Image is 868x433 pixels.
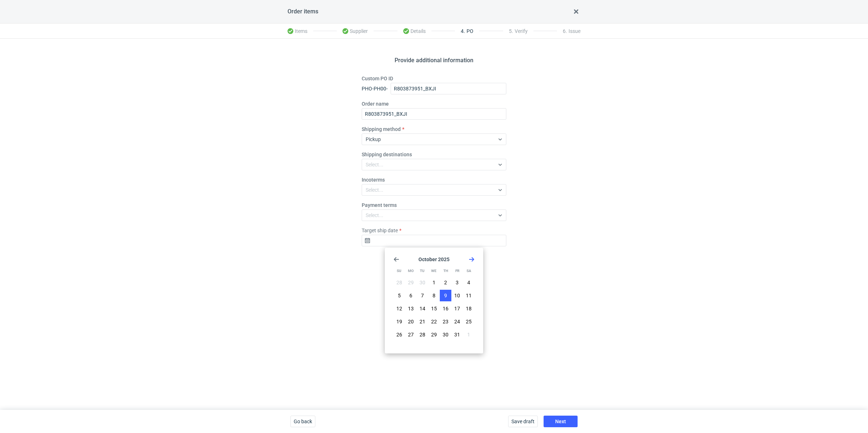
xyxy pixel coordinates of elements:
span: 5 [398,292,401,299]
button: Sat Oct 25 2025 [463,316,475,327]
span: 30 [443,331,448,338]
li: PO [455,24,479,38]
button: Sun Oct 19 2025 [393,316,405,327]
span: 21 [420,318,425,325]
span: 24 [454,318,460,325]
span: 17 [454,305,460,312]
li: Items [288,24,313,38]
div: Su [393,265,405,277]
button: Fri Oct 03 2025 [451,277,463,288]
span: Pickup [366,136,381,142]
label: Incoterms [362,176,385,183]
span: 28 [396,279,402,286]
span: 27 [408,331,414,338]
span: 20 [408,318,414,325]
button: Thu Oct 30 2025 [440,329,451,340]
button: Thu Oct 23 2025 [440,316,451,327]
li: Issue [557,24,580,38]
label: Custom PO ID [362,75,393,82]
span: 15 [431,305,437,312]
span: 19 [396,318,402,325]
section: October 2025 [393,256,475,262]
button: Sat Oct 11 2025 [463,290,475,301]
label: Order name [362,100,389,107]
li: Supplier [337,24,374,38]
span: 11 [466,292,472,299]
li: Details [397,24,431,38]
button: Fri Oct 24 2025 [451,316,463,327]
span: 18 [466,305,472,312]
div: Tu [417,265,428,277]
button: Sun Oct 26 2025 [393,329,405,340]
button: Tue Oct 14 2025 [417,303,428,314]
span: 4 . [461,28,465,34]
div: Fr [452,265,463,277]
span: 29 [408,279,414,286]
span: 9 [444,292,447,299]
button: Mon Sep 29 2025 [405,277,417,288]
button: Sun Oct 12 2025 [393,303,405,314]
span: 30 [420,279,425,286]
span: 4 [467,279,470,286]
span: 2 [444,279,447,286]
button: Tue Oct 28 2025 [417,329,428,340]
span: 31 [454,331,460,338]
span: 8 [433,292,435,299]
button: Thu Oct 02 2025 [440,277,451,288]
div: Mo [405,265,416,277]
span: 28 [420,331,425,338]
button: Sun Sep 28 2025 [393,277,405,288]
button: Next [544,416,578,427]
span: 1 [467,331,470,338]
span: 13 [408,305,414,312]
input: Leave blank to auto-generate... [391,83,506,94]
button: Tue Oct 07 2025 [417,290,428,301]
span: 6 . [563,28,567,34]
span: 25 [466,318,472,325]
svg: Go back 1 month [393,256,399,262]
button: Tue Sep 30 2025 [417,277,428,288]
button: Wed Oct 08 2025 [428,290,440,301]
span: 26 [396,331,402,338]
button: Sat Nov 01 2025 [463,329,475,340]
button: Fri Oct 10 2025 [451,290,463,301]
button: Thu Oct 16 2025 [440,303,451,314]
h2: Provide additional information [395,56,473,65]
span: 14 [420,305,425,312]
div: We [428,265,439,277]
button: Mon Oct 13 2025 [405,303,417,314]
label: Shipping destinations [362,151,412,158]
span: 12 [396,305,402,312]
button: Sat Oct 18 2025 [463,303,475,314]
label: Shipping method [362,126,401,133]
li: Verify [503,24,533,38]
div: Select... [366,161,383,168]
div: Th [440,265,451,277]
span: 10 [454,292,460,299]
span: 5 . [509,28,513,34]
button: Sun Oct 05 2025 [393,290,405,301]
span: 3 [456,279,459,286]
button: Sat Oct 04 2025 [463,277,475,288]
button: Go back [290,416,315,427]
button: Wed Oct 15 2025 [428,303,440,314]
div: PHO-PH00- [362,85,388,92]
button: Wed Oct 29 2025 [428,329,440,340]
label: Target ship date [362,227,398,234]
span: Save draft [511,419,535,424]
span: 1 [433,279,435,286]
button: Wed Oct 01 2025 [428,277,440,288]
svg: Go forward 1 month [469,256,475,262]
span: 22 [431,318,437,325]
button: Fri Oct 17 2025 [451,303,463,314]
label: Payment terms [362,201,397,209]
input: Leave blank to auto-generate... [362,108,506,120]
button: Mon Oct 20 2025 [405,316,417,327]
button: Mon Oct 06 2025 [405,290,417,301]
span: 16 [443,305,448,312]
button: Wed Oct 22 2025 [428,316,440,327]
div: Select... [366,212,383,219]
button: Tue Oct 21 2025 [417,316,428,327]
span: Go back [294,419,312,424]
span: 23 [443,318,448,325]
